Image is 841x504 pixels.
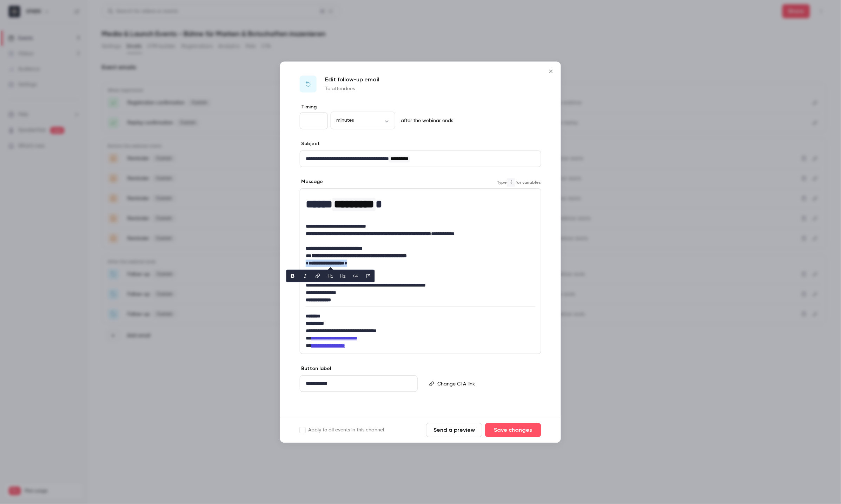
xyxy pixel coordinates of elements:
div: editor [435,376,541,392]
label: Message [300,178,323,185]
code: { [507,179,515,187]
button: italic [300,270,311,281]
p: To attendees [325,85,379,92]
button: link [312,270,324,281]
button: Save changes [485,423,541,437]
label: Button label [300,365,331,372]
div: editor [300,151,541,167]
label: Subject [300,140,320,147]
label: Apply to all events in this channel [300,426,384,434]
span: Type for variables [497,179,541,187]
label: Timing [300,103,541,110]
div: minutes [331,117,395,124]
div: editor [300,189,541,354]
p: Edit follow-up email [325,75,379,84]
button: Send a preview [426,423,482,437]
p: after the webinar ends [398,117,453,124]
button: blockquote [363,270,374,281]
div: editor [300,376,417,391]
button: bold [287,270,298,281]
button: Close [544,64,558,78]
